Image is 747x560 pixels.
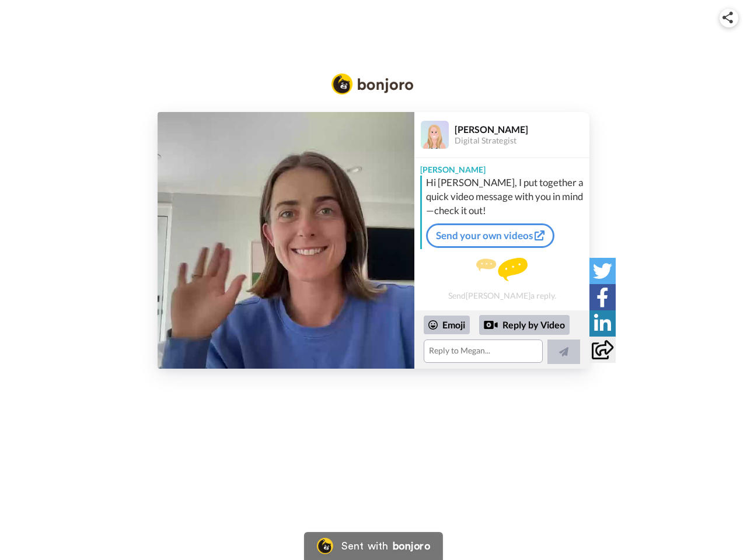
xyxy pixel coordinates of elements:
img: ffe8cfbc-2e0d-4261-b50e-43fd57aa9910-thumb.jpg [158,112,414,369]
div: [PERSON_NAME] [455,124,589,135]
img: message.svg [476,258,528,281]
div: Send [PERSON_NAME] a reply. [414,254,589,304]
div: Reply by Video [479,315,570,335]
div: [PERSON_NAME] [414,158,589,176]
img: Profile Image [421,121,449,149]
a: Send your own videos [426,223,554,248]
img: Bonjoro Logo [331,73,413,94]
div: Reply by Video [484,318,498,332]
div: Digital Strategist [455,136,589,146]
div: Emoji [424,316,470,334]
div: Hi [PERSON_NAME], I put together a quick video message with you in mind—check it out! [426,176,587,218]
img: ic_share.svg [722,12,733,23]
